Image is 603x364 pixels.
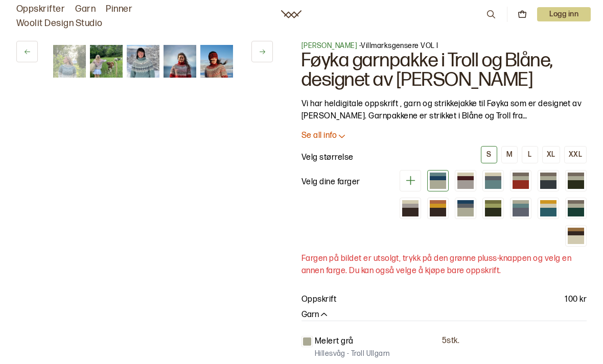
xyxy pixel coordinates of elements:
button: S [481,146,497,163]
p: Logg inn [537,7,591,21]
p: - Villmarksgensere VOL I [301,41,587,51]
div: Grå og turkis (utsolgt) [427,170,449,191]
a: Woolit [281,10,301,18]
p: 100 kr [565,294,587,306]
p: Velg størrelse [301,152,354,164]
div: M [506,150,513,159]
a: Oppskrifter [16,2,65,16]
p: Oppskrift [301,294,336,306]
div: L [528,150,531,159]
button: XXL [564,146,587,163]
div: Jaktgrønn Troll (utsolgt) [565,170,587,191]
div: XL [547,150,555,159]
div: Grønn og grå (utsolgt) [565,198,587,219]
div: Brun og oransje (utsolgt) [427,198,449,219]
h1: Føyka garnpakke i Troll og Blåne, designet av [PERSON_NAME] [301,51,587,90]
p: Fargen på bildet er utsolgt, trykk på den grønne pluss-knappen og velg en annen farge. Du kan ogs... [301,253,587,277]
div: Lys brun melert Troll (utsolgt) [455,170,476,191]
p: Se all info [301,131,337,141]
button: L [522,146,538,163]
button: Garn [301,310,329,321]
p: Hillesvåg - Troll Ullgarn [315,349,390,359]
button: User dropdown [537,7,591,21]
button: M [501,146,518,163]
div: Turkis (utsolgt) [482,170,504,191]
button: Se all info [301,131,587,141]
div: Koksgrå Troll (utsolgt) [538,170,559,191]
div: XXL [569,150,582,159]
p: Vi har heldigitale oppskrift , garn og strikkejakke til Føyka som er designet av [PERSON_NAME]. G... [301,98,587,123]
div: Blå (utsolgt) [510,198,531,219]
div: Grå og Petrol (utsolgt) [455,198,476,219]
p: 5 stk. [442,336,459,347]
a: Pinner [106,2,132,16]
a: Woolit Design Studio [16,16,103,31]
div: Brun og beige (utsolgt) [400,198,421,219]
div: S [486,150,491,159]
a: Garn [75,2,96,16]
div: Jaktgrønn og Lime (utsolgt) [482,198,504,219]
p: Melert grå [315,335,354,348]
div: Turkis og oker (utsolgt) [538,198,559,219]
p: Velg dine farger [301,176,360,188]
button: XL [542,146,560,163]
a: [PERSON_NAME] [301,41,357,50]
div: Ubleket hvit (utsolgt) [565,225,587,247]
div: Rød Blåne (utsolgt) [510,170,531,191]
